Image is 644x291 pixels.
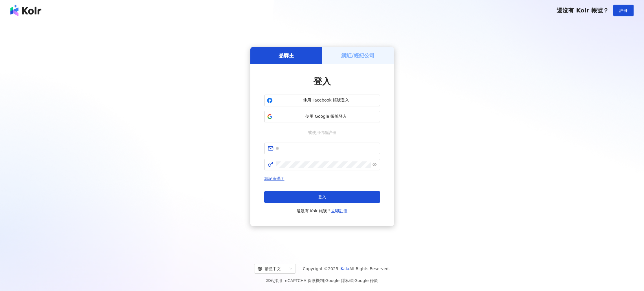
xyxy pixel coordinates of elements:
[266,277,378,284] span: 本站採用 reCAPTCHA 保護機制
[341,52,375,59] h5: 網紅/經紀公司
[331,209,347,213] a: 立即註冊
[619,8,628,13] span: 註冊
[353,278,355,283] span: |
[340,266,349,271] a: iKala
[354,278,378,283] a: Google 條款
[557,7,609,14] span: 還沒有 Kolr 帳號？
[318,195,326,199] span: 登入
[275,114,377,119] span: 使用 Google 帳號登入
[325,278,353,283] a: Google 隱私權
[303,265,390,272] span: Copyright © 2025 All Rights Reserved.
[264,111,380,122] button: 使用 Google 帳號登入
[258,264,287,273] div: 繁體中文
[297,207,348,214] span: 還沒有 Kolr 帳號？
[313,76,331,86] span: 登入
[278,52,294,59] h5: 品牌主
[613,5,634,16] button: 註冊
[304,129,340,136] span: 或使用信箱註冊
[373,163,377,167] span: eye-invisible
[275,97,377,103] span: 使用 Facebook 帳號登入
[264,176,285,181] a: 忘記密碼？
[10,5,41,16] img: logo
[324,278,325,283] span: |
[264,95,380,106] button: 使用 Facebook 帳號登入
[264,191,380,203] button: 登入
